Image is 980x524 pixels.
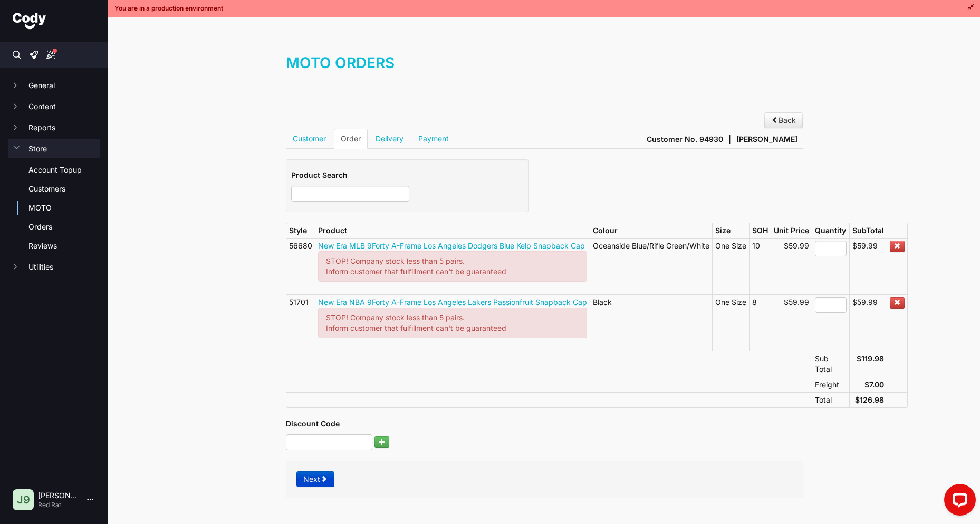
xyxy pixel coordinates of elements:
a: Reviews [28,241,100,251]
th: Quantity [812,223,849,238]
td: Sub Total [812,351,849,377]
th: Product [315,223,590,238]
h1: MOTO Orders [286,52,803,84]
a: Back [764,112,803,128]
td: $59.99 [771,294,812,351]
td: $59.99 [849,294,887,351]
td: Oceanside Blue/Rifle Green/White [590,238,712,294]
a: MOTO [28,203,100,213]
td: 8 [749,294,771,351]
a: New Era MLB 9Forty A-Frame Los Angeles Dodgers Blue Kelp Snapback Cap [318,241,585,250]
a: Customers [28,184,100,194]
button: General [8,76,100,95]
a: Delivery [369,129,410,149]
td: $59.99 [771,238,812,294]
iframe: LiveChat chat widget [936,480,980,524]
td: Total [812,392,849,407]
a: Next [296,471,334,487]
p: [PERSON_NAME] | 9513 [38,490,79,501]
strong: $126.98 [855,395,884,404]
th: Colour [590,223,712,238]
a: Account Topup [28,165,100,175]
a: Order [334,129,368,149]
th: Unit Price [771,223,812,238]
th: SOH [749,223,771,238]
span: Customer No. 94930 [647,134,723,145]
a: Payment [411,129,456,149]
h5: Product Search [291,170,523,180]
a: Customer [286,129,333,149]
button: Utilities [8,258,100,277]
th: Style [286,223,315,238]
strong: $7.00 [864,380,884,389]
button: Store [8,139,100,158]
button: Reports [8,118,100,137]
td: 10 [749,238,771,294]
th: SubTotal [849,223,887,238]
h5: Discount Code [286,418,803,429]
td: Black [590,294,712,351]
div: STOP! Company stock less than 5 pairs. Inform customer that fulfillment can't be guaranteed [318,308,587,338]
td: Freight [812,377,849,392]
div: STOP! Company stock less than 5 pairs. Inform customer that fulfillment can't be guaranteed [318,251,587,282]
td: One Size [712,238,749,294]
a: Orders [28,222,100,232]
span: You are in a production environment [114,4,223,13]
th: Size [712,223,749,238]
strong: $119.98 [857,354,884,363]
a: New Era NBA 9Forty A-Frame Los Angeles Lakers Passionfruit Snapback Cap [318,298,587,307]
td: 51701 [286,294,315,351]
span: | [728,134,731,145]
td: 56680 [286,238,315,294]
td: $59.99 [849,238,887,294]
p: Red Rat [38,501,79,509]
span: [PERSON_NAME] [736,134,798,145]
td: One Size [712,294,749,351]
button: Content [8,97,100,116]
